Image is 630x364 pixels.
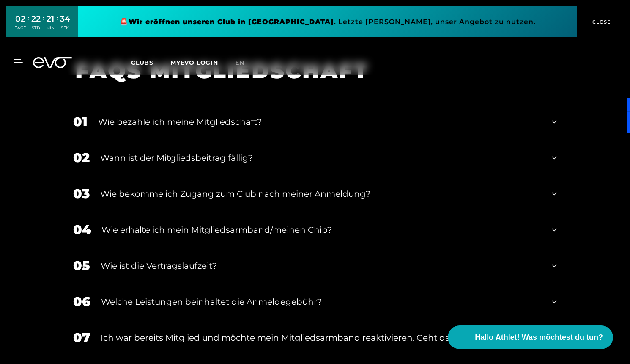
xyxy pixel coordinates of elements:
div: STD [31,25,41,31]
div: 02 [73,148,90,167]
div: 07 [73,328,90,347]
div: : [57,14,58,36]
span: Clubs [131,59,153,66]
button: CLOSE [577,6,624,37]
span: Hallo Athlet! Was möchtest du tun? [475,332,603,343]
div: Wie bezahle ich meine Mitgliedschaft? [98,116,541,128]
div: 02 [15,13,26,25]
span: en [235,59,244,66]
div: : [43,14,44,36]
div: : [28,14,29,36]
div: Ich war bereits Mitglied und möchte mein Mitgliedsarmband reaktivieren. Geht das? [101,331,541,344]
a: en [235,58,255,68]
div: Welche Leistungen beinhaltet die Anmeldegebühr? [101,295,541,308]
div: Wie erhalte ich mein Mitgliedsarmband/meinen Chip? [101,223,541,236]
div: 06 [73,292,90,311]
div: Wie ist die Vertragslaufzeit? [101,259,541,272]
div: SEK [60,25,70,31]
span: CLOSE [590,18,611,26]
div: 22 [31,13,41,25]
div: 34 [60,13,70,25]
a: Clubs [131,58,170,66]
a: MYEVO LOGIN [170,59,218,66]
div: TAGE [15,25,26,31]
div: 03 [73,184,90,203]
div: MIN [46,25,55,31]
button: Hallo Athlet! Was möchtest du tun? [448,325,613,349]
div: 01 [73,112,88,131]
div: 04 [73,220,91,239]
div: 05 [73,256,90,275]
div: Wie bekomme ich Zugang zum Club nach meiner Anmeldung? [100,188,541,200]
div: 21 [46,13,55,25]
div: Wann ist der Mitgliedsbeitrag fällig? [100,152,541,164]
